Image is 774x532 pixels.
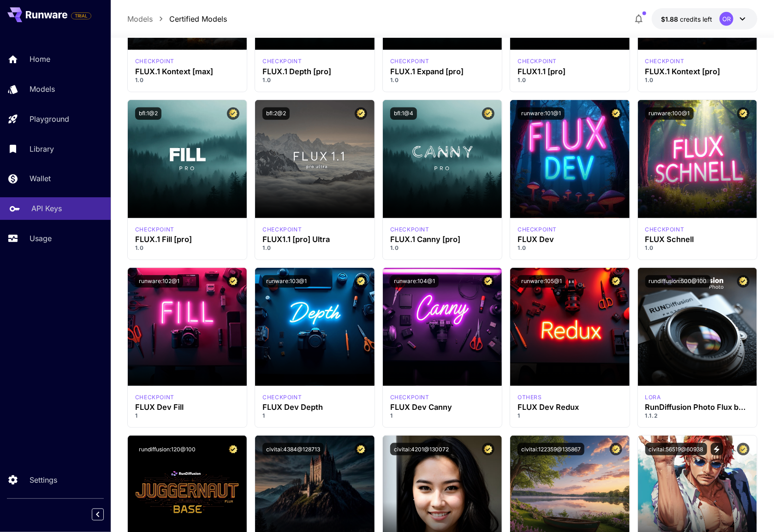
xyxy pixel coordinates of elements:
p: lora [645,393,661,402]
p: others [518,393,542,402]
nav: breadcrumb [127,13,227,24]
p: checkpoint [262,57,302,65]
p: Playground [30,113,69,124]
button: Certified Model – Vetted for best performance and includes a commercial license. [355,107,367,120]
p: 1.0 [262,76,367,84]
p: checkpoint [645,225,685,234]
h3: FLUX.1 Fill [pro] [135,235,239,244]
button: Certified Model – Vetted for best performance and includes a commercial license. [737,443,750,455]
button: bfl:2@2 [262,107,290,120]
a: Models [127,13,153,24]
button: runware:101@1 [518,107,565,120]
div: FLUX.1 Depth [pro] [262,67,367,76]
span: $1.88 [661,15,680,23]
p: 1 [390,412,494,420]
div: FLUX.1 D [518,225,557,234]
h3: FLUX.1 Canny [pro] [390,235,494,244]
div: fluxpro [135,225,174,234]
button: Certified Model – Vetted for best performance and includes a commercial license. [482,275,494,288]
button: bfl:1@4 [390,107,417,120]
div: FLUX.1 D [518,393,542,402]
button: Certified Model – Vetted for best performance and includes a commercial license. [737,107,750,120]
button: Certified Model – Vetted for best performance and includes a commercial license. [227,275,239,288]
p: checkpoint [262,225,302,234]
p: checkpoint [135,225,174,234]
p: Home [30,53,50,65]
p: checkpoint [518,57,557,65]
button: civitai:56519@60938 [645,443,707,455]
div: $1.8804 [661,14,712,24]
button: Certified Model – Vetted for best performance and includes a commercial license. [610,107,622,120]
button: View trigger words [711,443,723,455]
button: Collapse sidebar [92,508,104,520]
h3: FLUX Dev Depth [262,403,367,412]
div: FLUX.1 D [390,393,429,402]
div: fluxpro [390,225,429,234]
p: checkpoint [262,393,302,402]
button: Certified Model – Vetted for best performance and includes a commercial license. [355,443,367,455]
h3: FLUX Dev [518,235,622,244]
p: Usage [30,233,52,244]
h3: FLUX.1 Kontext [pro] [645,67,750,76]
p: 1.0 [645,76,750,84]
p: 1.0 [262,244,367,252]
p: checkpoint [390,57,429,65]
div: fluxpro [262,57,302,65]
p: 1 [262,412,367,420]
p: Models [30,83,55,95]
div: FLUX.1 Expand [pro] [390,67,494,76]
p: Wallet [30,173,51,184]
button: runware:104@1 [390,275,439,288]
button: Certified Model – Vetted for best performance and includes a commercial license. [482,107,494,120]
button: Certified Model – Vetted for best performance and includes a commercial license. [355,275,367,288]
button: runware:103@1 [262,275,310,288]
div: fluxpro [390,57,429,65]
p: 1.0 [645,244,750,252]
p: Library [30,143,54,154]
div: OR [720,12,733,26]
button: Certified Model – Vetted for best performance and includes a commercial license. [227,443,239,455]
h3: RunDiffusion Photo Flux by RunDiffusion [645,403,750,412]
div: FLUX.1 D [262,393,302,402]
p: 1.0 [518,76,622,84]
div: fluxultra [262,225,302,234]
h3: FLUX Dev Canny [390,403,494,412]
h3: FLUX Dev Fill [135,403,239,412]
p: Certified Models [169,13,227,24]
h3: FLUX Schnell [645,235,750,244]
p: checkpoint [645,57,685,65]
div: fluxpro [518,57,557,65]
p: checkpoint [390,393,429,402]
span: Add your payment card to enable full platform functionality. [71,10,91,21]
p: Settings [30,474,57,485]
h3: FLUX1.1 [pro] Ultra [262,235,367,244]
button: rundiffusion:120@100 [135,443,199,455]
button: civitai:4201@130072 [390,443,452,455]
button: Certified Model – Vetted for best performance and includes a commercial license. [227,107,239,120]
div: FLUX.1 D [645,393,661,402]
button: runware:105@1 [518,275,566,288]
p: 1.0 [135,76,239,84]
button: bfl:1@2 [135,107,161,120]
div: FLUX.1 Kontext [pro] [645,57,685,65]
h3: FLUX1.1 [pro] [518,67,622,76]
p: 1 [518,412,622,420]
h3: FLUX Dev Redux [518,403,622,412]
h3: FLUX.1 Kontext [max] [135,67,239,76]
p: checkpoint [390,225,429,234]
button: Certified Model – Vetted for best performance and includes a commercial license. [482,443,494,455]
p: 1.0 [390,76,494,84]
p: checkpoint [518,225,557,234]
button: Certified Model – Vetted for best performance and includes a commercial license. [737,275,750,288]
